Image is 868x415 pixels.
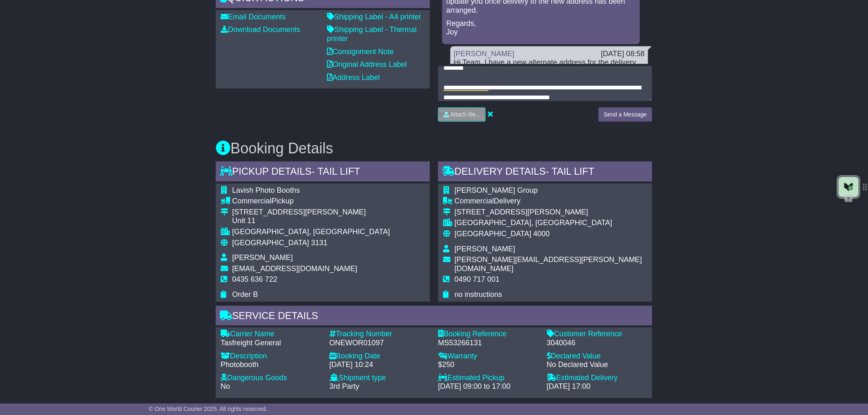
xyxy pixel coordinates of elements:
[312,166,360,177] span: - Tail Lift
[446,19,636,37] p: Regards, Joy
[454,50,514,58] a: [PERSON_NAME]
[221,25,300,34] a: Download Documents
[438,361,539,370] div: $250
[232,197,272,205] span: Commercial
[327,25,417,43] a: Shipping Label - Thermal printer
[329,374,430,383] div: Shipment type
[601,50,645,59] div: [DATE] 08:58
[232,239,309,247] span: [GEOGRAPHIC_DATA]
[221,352,321,361] div: Description
[455,230,531,238] span: [GEOGRAPHIC_DATA]
[329,339,430,348] div: ONEWOR01097
[533,230,550,238] span: 4000
[455,186,538,194] span: [PERSON_NAME] Group
[232,253,293,262] span: [PERSON_NAME]
[329,352,430,361] div: Booking Date
[149,406,267,412] span: © One World Courier 2025. All rights reserved.
[221,361,321,370] div: Photobooth
[327,60,407,68] a: Original Address Label
[455,255,642,273] span: [PERSON_NAME][EMAIL_ADDRESS][PERSON_NAME][DOMAIN_NAME]
[438,339,539,348] div: MS53266131
[455,208,647,217] div: [STREET_ADDRESS][PERSON_NAME]
[216,306,652,328] div: Service Details
[232,290,258,299] span: Order B
[216,162,430,184] div: Pickup Details
[232,275,277,283] span: 0435 636 722
[232,228,390,237] div: [GEOGRAPHIC_DATA], [GEOGRAPHIC_DATA]
[547,352,647,361] div: Declared Value
[438,330,539,339] div: Booking Reference
[221,374,321,383] div: Dangerous Goods
[438,383,539,392] div: [DATE] 09:00 to 17:00
[547,339,647,348] div: 3040046
[455,290,502,299] span: no instructions
[547,383,647,392] div: [DATE] 17:00
[547,361,647,370] div: No Declared Value
[232,197,390,206] div: Pickup
[455,219,647,228] div: [GEOGRAPHIC_DATA], [GEOGRAPHIC_DATA]
[232,186,300,194] span: Lavish Photo Booths
[438,352,539,361] div: Warranty
[455,197,494,205] span: Commercial
[221,13,286,21] a: Email Documents
[455,197,647,206] div: Delivery
[327,73,380,82] a: Address Label
[329,383,359,391] span: 3rd Party
[455,275,500,283] span: 0490 717 001
[232,208,390,217] div: [STREET_ADDRESS][PERSON_NAME]
[547,374,647,383] div: Estimated Delivery
[327,13,421,21] a: Shipping Label - A4 printer
[221,383,230,391] span: No
[329,361,430,370] div: [DATE] 10:24
[438,162,652,184] div: Delivery Details
[311,239,327,247] span: 3131
[327,48,394,56] a: Consignment Note
[438,374,539,383] div: Estimated Pickup
[455,245,515,253] span: [PERSON_NAME]
[221,339,321,348] div: Tasfreight General
[454,58,645,103] div: Hi Team, I have a new alternate address for the delivery. Storage City (c/- KitchenWorx QLD), [ST...
[329,330,430,339] div: Tracking Number
[232,265,357,273] span: [EMAIL_ADDRESS][DOMAIN_NAME]
[232,217,390,226] div: Unit 11
[598,107,652,122] button: Send a Message
[216,140,652,157] h3: Booking Details
[546,166,594,177] span: - Tail Lift
[221,330,321,339] div: Carrier Name
[547,330,647,339] div: Customer Reference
